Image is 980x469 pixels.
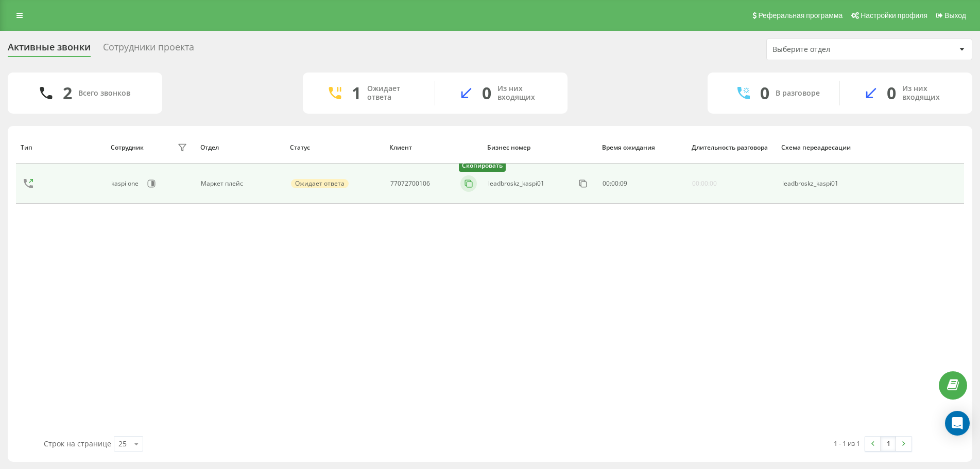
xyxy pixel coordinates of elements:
[603,180,627,187] div: : :
[611,179,618,188] span: 00
[692,144,771,151] div: Длительность разговора
[78,89,130,98] div: Всего звонков
[772,45,896,54] div: Выберите отдел
[861,11,927,20] span: Настройки профиля
[692,180,717,187] div: 00:00:00
[482,83,491,103] div: 0
[367,84,419,102] div: Ожидает ответа
[390,180,430,187] div: 77072700106
[290,144,380,151] div: Статус
[291,179,349,188] div: Ожидает ответа
[782,180,869,187] div: leadbroskz_kaspi01
[488,180,544,187] div: leadbroskz_kaspi01
[21,144,100,151] div: Тип
[103,42,194,58] div: Сотрудники проекта
[487,144,592,151] div: Бизнес номер
[111,144,144,151] div: Сотрудник
[497,84,552,102] div: Из них входящих
[758,11,843,20] span: Реферальная программа
[902,84,957,102] div: Из них входящих
[389,144,477,151] div: Клиент
[63,83,72,103] div: 2
[200,144,280,151] div: Отдел
[781,144,869,151] div: Схема переадресации
[459,160,506,172] div: Скопировать
[118,439,127,449] div: 25
[760,83,769,103] div: 0
[834,438,860,448] div: 1 - 1 из 1
[44,439,111,448] span: Строк на странице
[887,83,896,103] div: 0
[945,411,970,436] div: Open Intercom Messenger
[8,42,91,58] div: Активные звонки
[603,179,610,188] span: 00
[944,11,966,20] span: Выход
[111,180,141,187] div: kaspi one
[352,83,361,103] div: 1
[602,144,682,151] div: Время ожидания
[620,179,627,188] span: 09
[776,89,820,98] div: В разговоре
[201,180,279,187] div: Маркет плейс
[881,437,896,451] a: 1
